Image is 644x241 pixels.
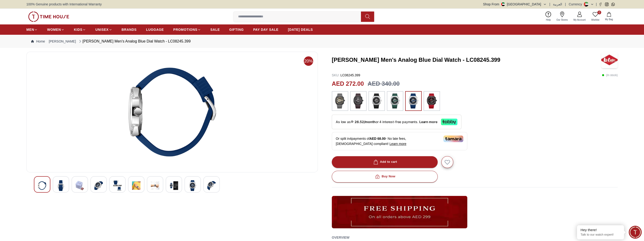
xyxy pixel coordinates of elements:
img: Lee Cooper Men's Analog Gold Dial Watch - LC08245.016 [207,180,216,191]
span: 20% [304,56,313,66]
img: ... [408,93,419,109]
img: Lee Cooper Men's Analog Gold Dial Watch - LC08245.016 [170,180,178,191]
a: BRANDS [122,25,137,34]
img: Tamara [443,136,463,142]
span: PROMOTIONS [173,27,197,32]
img: Lee Cooper Men's Analog Gold Dial Watch - LC08245.016 [151,180,159,191]
img: Lee Cooper Men's Analog Gold Dial Watch - LC08245.016 [57,180,65,191]
a: LUGGAGE [146,25,164,34]
button: Buy Now [332,171,438,183]
span: SKU : [332,73,340,77]
span: [DATE] DEALS [288,27,313,32]
a: Facebook [599,3,602,6]
a: MEN [26,25,38,34]
span: 100% Genuine products with International Warranty [26,2,102,7]
h2: Overview [332,234,349,241]
a: Whatsapp [611,3,615,6]
button: My Bag [602,11,616,22]
button: العربية [553,2,562,7]
img: Lee Cooper Men's Analog Gold Dial Watch - LC08245.016 [188,180,197,191]
nav: Breadcrumb [26,35,618,48]
a: WOMEN [47,25,64,34]
img: ... [389,93,401,109]
span: BRANDS [122,27,137,32]
img: Lee Cooper Men's Analog Gold Dial Watch - LC08245.016 [94,180,103,191]
div: Currency [569,2,584,7]
a: Help [543,11,554,23]
button: Add to cart [332,156,438,168]
p: LC08245.399 [332,73,360,78]
img: Lee Cooper Men's Analog Gold Dial Watch - LC08245.016 [132,180,140,191]
h3: AED 340.00 [368,79,400,88]
p: Talk to our watch expert! [580,233,620,237]
div: [PERSON_NAME] Men's Analog Blue Dial Watch - LC08245.399 [78,39,191,44]
img: ... [334,93,346,109]
span: UNISEX [95,27,108,32]
span: Learn more [389,142,406,146]
button: Shop From[GEOGRAPHIC_DATA] [483,2,547,7]
div: Add to cart [372,159,397,165]
a: Home [31,39,45,44]
a: SALE [210,25,220,34]
span: LUGGAGE [146,27,164,32]
span: MEN [26,27,34,32]
img: ... [28,12,69,22]
span: 0 [597,11,601,14]
img: ... [332,196,467,228]
p: ( In stock ) [602,73,618,78]
img: Lee Cooper Men's Analog Blue Dial Watch - LC08245.399 [601,52,618,68]
img: Lee Cooper Men's Analog Gold Dial Watch - LC08245.016 [38,180,46,191]
div: Chat Widget [629,226,642,239]
span: GIFTING [229,27,244,32]
a: PROMOTIONS [173,25,201,34]
span: Help [544,18,553,22]
img: United Arab Emirates [501,2,505,6]
a: GIFTING [229,25,244,34]
span: SALE [210,27,220,32]
span: | [596,2,597,7]
img: Lee Cooper Men's Analog Gold Dial Watch - LC08245.016 [76,180,84,191]
a: Our Stores [554,11,571,23]
span: My Account [572,18,588,22]
h3: [PERSON_NAME] Men's Analog Blue Dial Watch - LC08245.399 [332,56,594,64]
a: UNISEX [95,25,112,34]
div: Hey there! [580,228,620,232]
span: Wishlist [589,18,601,22]
span: PAY DAY SALE [253,27,279,32]
a: 0Wishlist [588,11,602,23]
img: ... [371,93,383,109]
img: ... [352,93,364,109]
span: Our Stores [555,18,570,22]
a: KIDS [74,25,86,34]
a: [PERSON_NAME] [49,39,76,44]
span: AED 68.00 [369,137,385,140]
img: Lee Cooper Men's Analog Gold Dial Watch - LC08245.016 [30,56,314,168]
a: [DATE] DEALS [288,25,313,34]
span: | [549,2,550,7]
div: Or split in 4 payments of - No late fees, [DEMOGRAPHIC_DATA] compliant! [332,132,467,150]
div: Buy Now [374,174,395,179]
span: | [565,2,566,7]
img: ... [426,93,438,109]
img: Lee Cooper Men's Analog Gold Dial Watch - LC08245.016 [113,180,122,191]
span: WOMEN [47,27,61,32]
a: Instagram [605,3,608,6]
span: KIDS [74,27,82,32]
a: PAY DAY SALE [253,25,279,34]
span: My Bag [603,18,615,21]
h2: AED 272.00 [332,79,364,88]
